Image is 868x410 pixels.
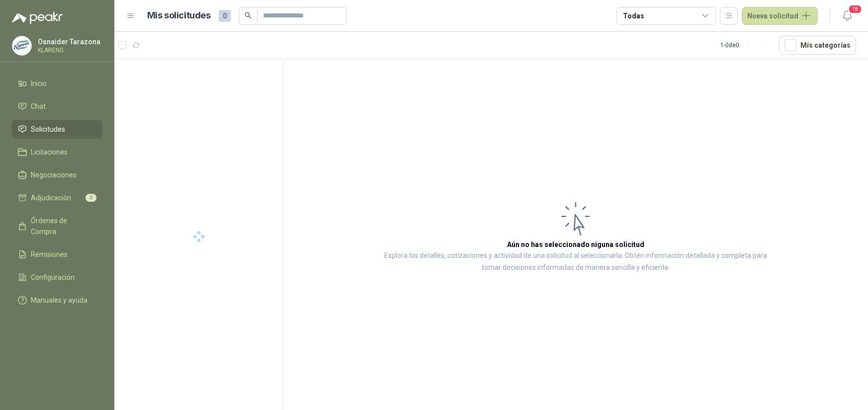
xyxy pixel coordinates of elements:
[12,245,102,264] a: Remisiones
[38,47,100,53] p: KLARENS
[219,10,231,22] span: 0
[12,74,102,93] a: Inicio
[12,143,102,162] a: Licitaciones
[742,7,818,25] button: Nueva solicitud
[507,239,644,250] h3: Aún no has seleccionado niguna solicitud
[12,291,102,310] a: Manuales y ayuda
[245,12,252,19] span: search
[31,147,68,158] span: Licitaciones
[31,124,65,135] span: Solicitudes
[838,7,856,25] button: 18
[12,188,102,207] a: Adjudicación3
[31,295,87,306] span: Manuales y ayuda
[31,101,46,112] span: Chat
[12,165,102,184] a: Negociaciones
[623,10,644,21] div: Todas
[31,78,47,89] span: Inicio
[720,37,771,53] div: 1 - 0 de 0
[383,250,769,274] p: Explora los detalles, cotizaciones y actividad de una solicitud al seleccionarla. Obtén informaci...
[38,38,100,45] p: Osnaider Tarazona
[86,194,96,202] span: 3
[12,12,63,24] img: Logo peakr
[12,268,102,287] a: Configuración
[12,97,102,116] a: Chat
[848,4,862,14] span: 18
[12,36,31,55] img: Company Logo
[31,272,75,283] span: Configuración
[31,169,77,180] span: Negociaciones
[779,36,856,55] button: Mís categorías
[12,211,102,241] a: Órdenes de Compra
[147,8,211,23] h1: Mis solicitudes
[12,120,102,139] a: Solicitudes
[31,192,71,203] span: Adjudicación
[31,249,68,260] span: Remisiones
[31,215,93,237] span: Órdenes de Compra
